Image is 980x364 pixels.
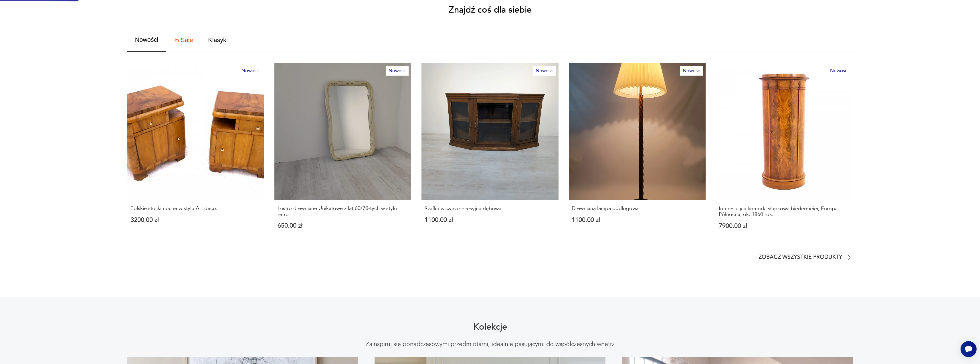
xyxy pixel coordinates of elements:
[173,37,193,43] span: % Sale
[473,323,507,331] h2: Kolekcje
[569,63,706,242] a: NowośćDrewniana lampa podłogowaDrewniana lampa podłogowa1100,00 zł
[366,340,615,348] p: Zainspiruj się ponadczasowymi przedmiotami, idealnie pasującymi do współczesnych wnętrz
[208,37,227,43] span: Klasyki
[961,341,977,357] iframe: Smartsupp widget button
[572,217,702,223] p: 1100,00 zł
[421,63,558,242] a: NowośćSzafka wisząca secesyjna dębowaSzafka wisząca secesyjna dębowa1100,00 zł
[135,37,159,43] span: Nowości
[278,206,408,217] p: Lustro drewniane Unikatowe z lat 60/70-tych w stylu retro
[425,217,555,223] p: 1100,00 zł
[572,206,702,211] p: Drewniana lampa podłogowa
[449,6,532,14] h2: Znajdź coś dla siebie
[130,217,261,223] p: 3200,00 zł
[425,206,555,212] p: Szafka wisząca secesyjna dębowa
[759,254,853,261] a: Zobacz wszystkie produkty
[278,223,408,229] p: 650,00 zł
[759,255,842,260] p: Zobacz wszystkie produkty
[274,63,411,242] a: NowośćLustro drewniane Unikatowe z lat 60/70-tych w stylu retroLustro drewniane Unikatowe z lat 6...
[130,206,261,211] p: Polskie stoliki nocne w stylu Art deco.
[719,223,850,229] p: 7900,00 zł
[716,63,853,242] a: NowośćInteresująca komoda słupkowa biedermeier, Europa Północna, ok. 1860 rok.Interesująca komoda...
[127,63,264,242] a: NowośćPolskie stoliki nocne w stylu Art deco.Polskie stoliki nocne w stylu Art deco.3200,00 zł
[719,206,850,218] p: Interesująca komoda słupkowa biedermeier, Europa Północna, ok. 1860 rok.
